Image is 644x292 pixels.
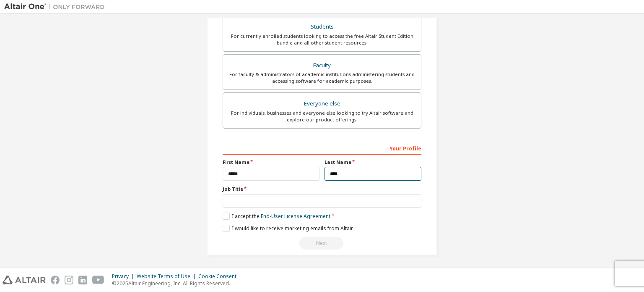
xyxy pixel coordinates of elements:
[51,276,60,284] img: facebook.svg
[223,237,421,250] div: Read and acccept EULA to continue
[223,186,421,192] label: Job Title
[137,273,198,280] div: Website Terms of Use
[78,276,87,284] img: linkedin.svg
[112,273,137,280] div: Privacy
[325,159,421,166] label: Last Name
[261,213,330,220] a: End-User License Agreement
[4,3,109,11] img: Altair One
[228,98,416,110] div: Everyone else
[228,33,416,46] div: For currently enrolled students looking to access the free Altair Student Edition bundle and all ...
[3,276,46,284] img: altair_logo.svg
[223,141,421,155] div: Your Profile
[65,276,73,284] img: instagram.svg
[223,225,353,232] label: I would like to receive marketing emails from Altair
[228,110,416,123] div: For individuals, businesses and everyone else looking to try Altair software and explore our prod...
[223,213,330,220] label: I accept the
[112,280,241,287] p: © 2025 Altair Engineering, Inc. All Rights Reserved.
[223,159,319,166] label: First Name
[228,60,416,71] div: Faculty
[228,21,416,33] div: Students
[198,273,241,280] div: Cookie Consent
[228,71,416,84] div: For faculty & administrators of academic institutions administering students and accessing softwa...
[92,276,104,284] img: youtube.svg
